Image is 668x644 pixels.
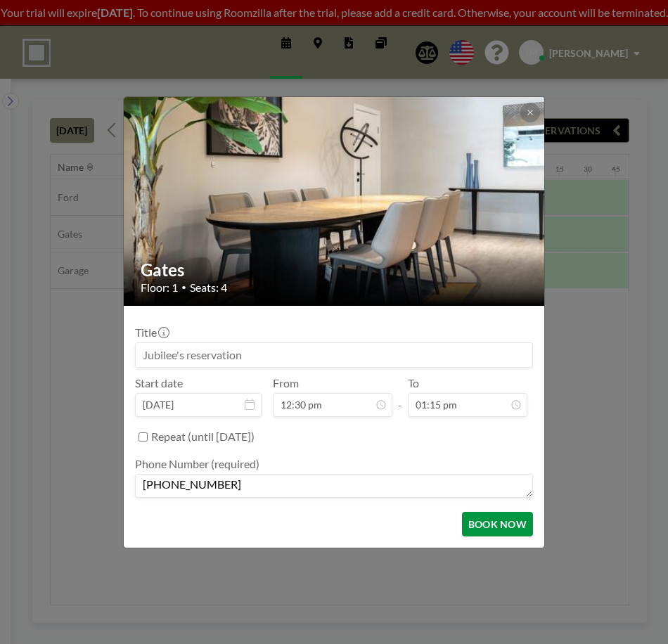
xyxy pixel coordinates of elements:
[408,376,419,390] label: To
[135,457,259,471] label: Phone Number (required)
[136,343,532,367] input: Jubilee's reservation
[462,512,533,536] button: BOOK NOW
[398,381,402,412] span: -
[141,281,178,295] span: Floor: 1
[190,281,227,295] span: Seats: 4
[181,282,186,292] span: •
[151,430,255,444] label: Repeat (until [DATE])
[124,60,546,342] img: 537.jpg
[273,376,299,390] label: From
[135,326,168,340] label: Title
[135,376,183,390] label: Start date
[141,259,529,281] h2: Gates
